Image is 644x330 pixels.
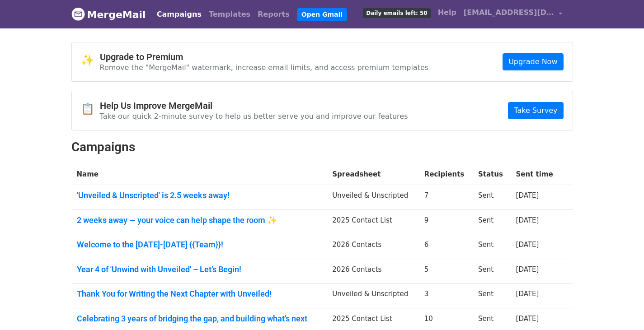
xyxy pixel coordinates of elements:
a: Daily emails left: 50 [359,4,434,22]
a: [DATE] [516,241,539,249]
td: 3 [419,284,473,308]
a: Campaigns [153,5,205,23]
td: 2026 Contacts [327,234,418,259]
td: 9 [419,209,473,234]
a: Upgrade Now [503,53,563,70]
td: Sent [473,209,511,234]
td: Sent [473,284,511,308]
a: [DATE] [516,265,539,274]
a: [EMAIL_ADDRESS][DOMAIN_NAME] [460,4,566,25]
a: 'Unveiled & Unscripted' is 2.5 weeks away! [77,191,322,200]
td: 6 [419,234,473,259]
td: Unveiled & Unscripted [327,185,418,210]
a: Help [434,4,460,22]
td: 5 [419,259,473,284]
td: 2025 Contact List [327,209,418,234]
a: [DATE] [516,191,539,200]
a: MergeMail [71,5,146,24]
a: Year 4 of 'Unwind with Unveiled' – Let’s Begin! [77,265,322,274]
a: [DATE] [516,216,539,224]
td: Sent [473,185,511,210]
a: Open Gmail [297,8,347,21]
span: ✨ [81,54,100,67]
a: Take Survey [508,102,563,119]
td: Sent [473,259,511,284]
a: 2 weeks away — your voice can help shape the room ✨ [77,215,322,225]
span: 📋 [81,102,100,116]
p: Remove the "MergeMail" watermark, increase email limits, and access premium templates [100,63,429,72]
p: Take our quick 2-minute survey to help us better serve you and improve our features [100,112,408,121]
td: Unveiled & Unscripted [327,284,418,308]
th: Recipients [419,164,473,185]
h4: Help Us Improve MergeMail [100,100,408,111]
th: Spreadsheet [327,164,418,185]
h4: Upgrade to Premium [100,51,429,62]
th: Status [473,164,511,185]
a: [DATE] [516,290,539,298]
a: Reports [254,5,293,23]
h2: Campaigns [71,139,573,155]
th: Sent time [511,164,561,185]
span: [EMAIL_ADDRESS][DOMAIN_NAME] [464,7,554,18]
th: Name [71,164,327,185]
td: Sent [473,234,511,259]
td: 7 [419,185,473,210]
a: Welcome to the [DATE]-[DATE] {{Team}}! [77,240,322,250]
a: Templates [205,5,254,23]
img: MergeMail logo [71,7,85,21]
a: Celebrating 3 years of bridging the gap, and building what’s next [77,314,322,324]
td: 2026 Contacts [327,259,418,284]
a: [DATE] [516,315,539,323]
span: Daily emails left: 50 [363,8,430,18]
a: Thank You for Writing the Next Chapter with Unveiled! [77,289,322,299]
